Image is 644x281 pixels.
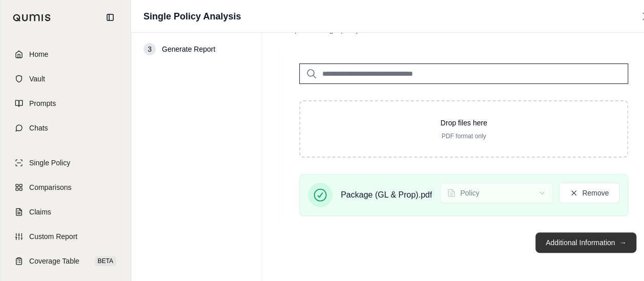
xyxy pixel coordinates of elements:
[7,92,124,115] a: Prompts
[29,74,45,84] span: Vault
[95,256,116,266] span: BETA
[559,183,619,203] button: Remove
[535,232,636,253] button: Additional Information→
[619,237,626,248] span: →
[341,189,432,201] span: Package (GL & Prop).pdf
[143,9,241,24] h1: Single Policy Analysis
[7,201,124,223] a: Claims
[13,14,51,21] img: Qumis Logo
[143,43,156,55] div: 3
[7,152,124,174] a: Single Policy
[29,98,56,109] span: Prompts
[29,158,70,168] span: Single Policy
[7,225,124,248] a: Custom Report
[7,117,124,139] a: Chats
[7,43,124,66] a: Home
[29,207,51,217] span: Claims
[7,250,124,272] a: Coverage TableBETA
[29,182,71,192] span: Comparisons
[162,44,215,54] span: Generate Report
[29,231,77,242] span: Custom Report
[29,49,48,59] span: Home
[29,256,79,266] span: Coverage Table
[7,68,124,90] a: Vault
[317,118,611,128] p: Drop files here
[7,176,124,199] a: Comparisons
[29,123,48,133] span: Chats
[102,9,118,26] button: Collapse sidebar
[317,132,611,140] p: PDF format only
